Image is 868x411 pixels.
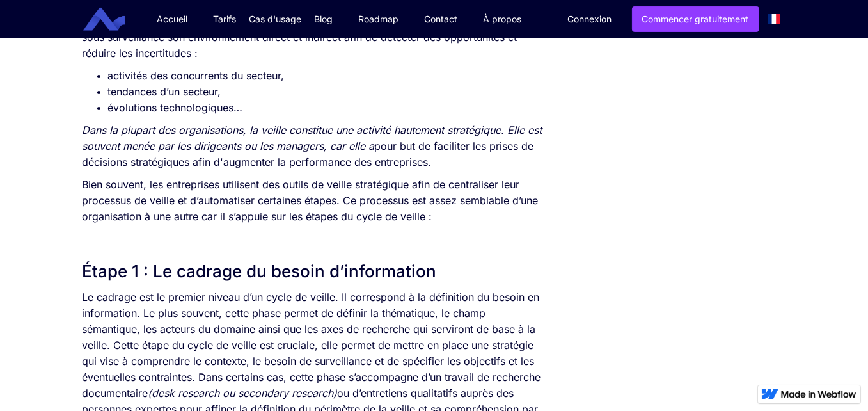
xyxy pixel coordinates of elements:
a: Connexion [558,7,622,31]
h2: Étape 1 : Le cadrage du besoin d’information [83,260,548,283]
li: évolutions technologiques… [108,100,548,116]
li: tendances d’un secteur, [108,84,548,100]
p: ‍ [83,231,548,247]
li: activités des concurrents du secteur, [108,68,548,84]
a: Commencer gratuitement [632,6,759,32]
p: pour but de faciliter les prises de décisions stratégiques afin d'augmenter la performance des en... [83,122,548,170]
a: home [93,8,134,31]
div: Cas d'usage [249,13,302,26]
em: (desk research ou secondary research) [148,387,338,399]
img: Made in Webflow [781,391,856,398]
p: Bien souvent, les entreprises utilisent des outils de veille stratégique afin de centraliser leur... [83,177,548,225]
em: Dans la plupart des organisations, la veille constitue une activité hautement stratégique. Elle e... [83,124,542,152]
